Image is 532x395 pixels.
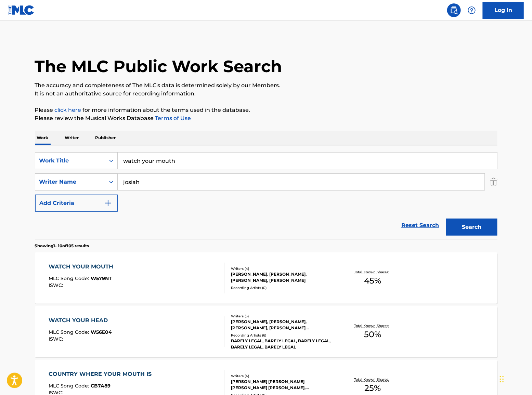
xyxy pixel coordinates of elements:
div: [PERSON_NAME], [PERSON_NAME], [PERSON_NAME], [PERSON_NAME] [231,271,334,284]
div: WATCH YOUR MOUTH [49,263,117,271]
a: WATCH YOUR MOUTHMLC Song Code:W579NTISWC:Writers (4)[PERSON_NAME], [PERSON_NAME], [PERSON_NAME], ... [35,252,497,304]
p: Total Known Shares: [354,323,391,328]
span: 45 % [364,275,381,287]
p: Showing 1 - 10 of 105 results [35,243,89,249]
div: WATCH YOUR HEAD [49,316,112,325]
div: Help [465,3,479,17]
div: [PERSON_NAME] [PERSON_NAME] [PERSON_NAME] [PERSON_NAME], [PERSON_NAME] [PERSON_NAME] [231,379,334,391]
div: BARELY LEGAL, BARELY LEGAL, BARELY LEGAL, BARELY LEGAL, BARELY LEGAL [231,338,334,350]
img: MLC Logo [8,5,35,15]
span: 25 % [364,382,381,394]
div: Work Title [39,157,101,165]
span: 50 % [364,328,381,341]
p: Please review the Musical Works Database [35,114,497,122]
a: WATCH YOUR HEADMLC Song Code:W56E04ISWC:Writers (5)[PERSON_NAME], [PERSON_NAME], [PERSON_NAME], [... [35,306,497,357]
img: Delete Criterion [490,173,497,190]
a: click here [55,107,81,113]
div: Writers ( 4 ) [231,266,334,271]
a: Log In [483,2,524,19]
span: MLC Song Code : [49,383,91,389]
span: MLC Song Code : [49,329,91,335]
p: It is not an authoritative source for recording information. [35,90,497,98]
a: Reset Search [398,218,443,233]
p: The accuracy and completeness of The MLC's data is determined solely by our Members. [35,81,497,90]
h1: The MLC Public Work Search [35,56,282,77]
span: ISWC : [49,282,65,288]
span: ISWC : [49,336,65,342]
p: Publisher [93,131,118,145]
span: W579NT [91,275,112,281]
div: Recording Artists ( 0 ) [231,285,334,290]
div: Writers ( 4 ) [231,373,334,379]
button: Search [446,219,497,236]
p: Please for more information about the terms used in the database. [35,106,497,114]
img: help [468,6,476,14]
img: 9d2ae6d4665cec9f34b9.svg [104,199,112,207]
iframe: Chat Widget [498,362,532,395]
span: CB7A89 [91,383,111,389]
div: Recording Artists ( 6 ) [231,333,334,338]
div: Writers ( 5 ) [231,314,334,319]
button: Add Criteria [35,195,118,212]
div: Drag [500,369,504,390]
div: [PERSON_NAME], [PERSON_NAME], [PERSON_NAME], [PERSON_NAME] [PERSON_NAME], [PERSON_NAME] [231,319,334,331]
a: Public Search [447,3,461,17]
div: Writer Name [39,178,101,186]
a: Terms of Use [154,115,191,121]
span: W56E04 [91,329,112,335]
p: Writer [63,131,81,145]
div: COUNTRY WHERE YOUR MOUTH IS [49,370,155,378]
span: MLC Song Code : [49,275,91,281]
p: Total Known Shares: [354,377,391,382]
form: Search Form [35,152,497,239]
p: Total Known Shares: [354,269,391,275]
img: search [450,6,458,14]
p: Work [35,131,51,145]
